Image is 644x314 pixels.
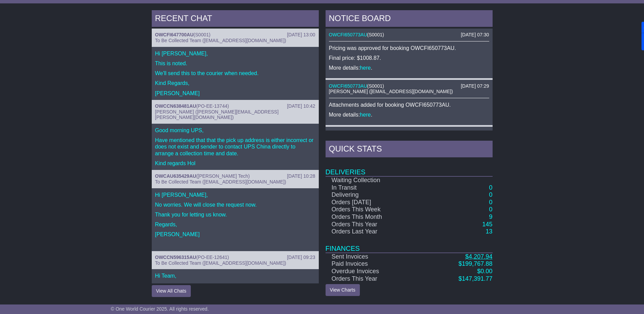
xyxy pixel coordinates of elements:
div: Quick Stats [326,141,493,159]
p: [PERSON_NAME] [155,90,315,97]
a: 0 [489,206,492,213]
p: We would like to know if UPS collected this package from [PERSON_NAME] Plastic Co., Ltd. Kindly c... [155,283,315,309]
td: Sent Invoices [326,253,423,261]
p: No worries. We will close the request now. [155,202,315,208]
div: ( ) [155,32,315,38]
span: PO-EE-12641 [198,255,227,260]
span: [PERSON_NAME] Tech [198,173,248,179]
p: Have mentioned that that the pick up address is either incorrect or does not exist and sender to ... [155,137,315,157]
p: Final price: $1008.87. [329,55,489,61]
p: Hi [PERSON_NAME], [155,192,315,198]
div: [DATE] 09:23 [287,255,315,260]
a: OWCCN596315AU [155,255,196,260]
td: Finances [326,235,493,253]
p: Good morning UPS, [155,127,315,134]
p: [PERSON_NAME] [155,231,315,238]
div: [DATE] 07:30 [461,32,489,38]
div: ( ) [155,173,315,179]
a: here [360,112,371,118]
div: [DATE] 07:29 [461,83,489,89]
a: $147,391.77 [458,275,492,282]
span: To Be Collected Team ([EMAIL_ADDRESS][DOMAIN_NAME]) [155,179,286,185]
div: [DATE] 10:28 [287,173,315,179]
p: Attachments added for booking OWCFI650773AU. [329,102,489,108]
span: © One World Courier 2025. All rights reserved. [111,306,209,312]
td: Orders This Week [326,206,423,213]
a: here [360,65,371,71]
button: View All Chats [152,285,191,297]
p: Hi [PERSON_NAME], [155,50,315,57]
p: Pricing was approved for booking OWCFI650773AU. [329,45,489,51]
span: 4,207.94 [468,253,492,260]
p: Regards, [155,221,315,228]
div: ( ) [155,103,315,109]
p: This is noted. [155,60,315,67]
td: Delivering [326,191,423,199]
p: Thank you for letting us know. [155,211,315,218]
span: PO-EE-13744 [198,103,227,109]
td: Overdue Invoices [326,268,423,275]
span: S0001 [195,32,209,37]
td: Orders This Month [326,213,423,221]
td: Waiting Collection [326,176,423,184]
a: 13 [485,228,492,235]
a: 0 [489,184,492,191]
span: To Be Collected Team ([EMAIL_ADDRESS][DOMAIN_NAME]) [155,38,286,43]
span: S0001 [369,83,382,89]
a: $0.00 [477,268,492,275]
td: Paid Invoices [326,260,423,268]
span: 147,391.77 [462,275,492,282]
span: S0001 [369,32,382,37]
div: ( ) [329,32,489,38]
span: [PERSON_NAME] ([PERSON_NAME][EMAIL_ADDRESS][PERSON_NAME][DOMAIN_NAME]) [155,109,279,120]
td: In Transit [326,184,423,192]
a: $4,207.94 [465,253,492,260]
a: OWCCN638481AU [155,103,196,109]
p: Kind regards Hol [155,160,315,167]
p: More details: . [329,65,489,71]
a: 0 [489,199,492,206]
a: $199,767.88 [458,260,492,267]
span: [PERSON_NAME] ([EMAIL_ADDRESS][DOMAIN_NAME]) [329,89,453,94]
div: RECENT CHAT [152,10,319,29]
div: ( ) [329,83,489,89]
td: Orders This Year [326,275,423,283]
p: We'll send this to the courier when needed. [155,70,315,76]
a: OWCFI650773AU [329,32,367,37]
p: More details: . [329,111,489,118]
a: OWCFI647700AU [329,130,367,136]
td: Orders [DATE] [326,199,423,206]
p: Hi Team, [155,273,315,279]
div: ( ) [329,130,489,136]
a: OWCAU635429AU [155,173,196,179]
span: 199,767.88 [462,260,492,267]
div: [DATE] 16:40 [461,130,489,136]
a: OWCFI647700AU [155,32,194,37]
a: View Charts [326,284,360,296]
a: 145 [482,221,492,228]
p: Kind Regards, [155,80,315,86]
td: Deliveries [326,159,493,176]
a: 0 [489,191,492,198]
div: NOTICE BOARD [326,10,493,29]
div: ( ) [155,255,315,260]
span: 0.00 [480,268,492,275]
td: Orders Last Year [326,228,423,235]
div: [DATE] 10:42 [287,103,315,109]
a: 9 [489,213,492,220]
div: [DATE] 13:00 [287,32,315,38]
td: Orders This Year [326,221,423,228]
span: To Be Collected Team ([EMAIL_ADDRESS][DOMAIN_NAME]) [155,260,286,266]
span: S0001 [369,130,382,136]
a: OWCFI650773AU [329,83,367,89]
